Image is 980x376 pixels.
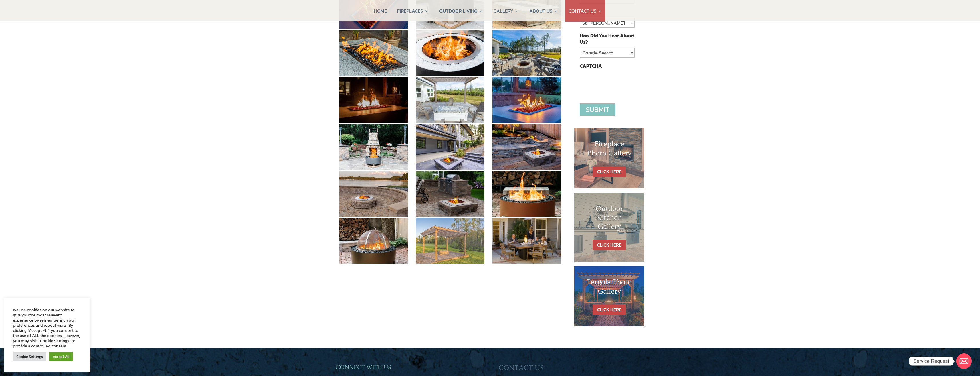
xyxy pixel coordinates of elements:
[49,352,73,361] a: Accept All
[336,364,391,371] span: CONNECT WITH US
[416,218,484,264] img: 20
[492,171,561,217] img: 18
[492,218,561,264] img: 21
[339,77,408,123] img: 10
[580,32,634,45] label: How Did You Hear About Us?
[956,353,972,369] a: Email
[593,304,626,315] a: CLICK HERE
[580,63,602,69] label: CAPTCHA
[593,166,626,177] a: CLICK HERE
[580,72,667,94] iframe: reCAPTCHA
[13,307,82,349] div: We use cookies on our website to give you the most relevant experience by remembering your prefer...
[586,140,633,160] h1: Fireplace Photo Gallery
[492,124,561,170] img: 15
[339,218,408,264] img: 19
[586,204,633,234] h1: Outdoor Kitchen Gallery
[339,30,408,76] img: 7
[339,124,408,170] img: 13
[416,77,484,123] img: 11
[593,240,626,250] a: CLICK HERE
[416,171,484,217] img: 17
[13,352,46,361] a: Cookie Settings
[580,103,615,116] input: Submit
[416,30,484,76] img: 8
[416,124,484,170] img: 14
[498,364,644,375] h3: CONTACT US
[492,30,561,76] img: 9
[492,77,561,123] img: 12
[586,278,633,298] h1: Pergola Photo Gallery
[339,171,408,217] img: 16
